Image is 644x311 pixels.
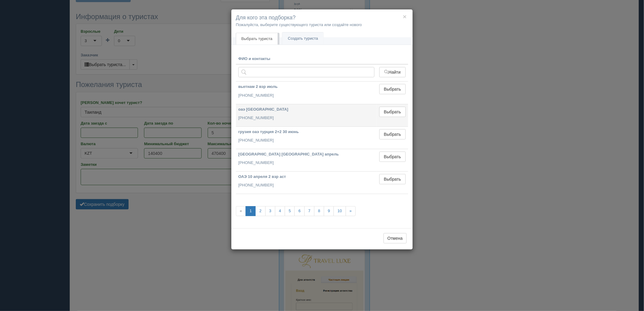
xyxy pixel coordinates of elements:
[304,206,314,216] a: 7
[238,84,278,89] b: вьетнам 2 взр июль
[238,160,374,166] p: [PHONE_NUMBER]
[238,107,288,112] b: оаэ [GEOGRAPHIC_DATA]
[238,115,374,121] p: [PHONE_NUMBER]
[238,182,374,188] p: [PHONE_NUMBER]
[238,174,286,179] b: ОАЭ 10 апреля 2 взр аст
[282,32,324,45] a: Создать туриста
[379,129,406,139] button: Выбрать
[236,22,408,28] p: Пожалуйста, выберите существующего туриста или создайте нового
[236,14,408,22] h4: Для кого эта подборка?
[379,67,406,77] button: Найти
[238,67,374,77] input: Поиск по ФИО, паспорту или контактам
[265,206,275,216] a: 3
[379,152,406,162] button: Выбрать
[334,206,346,216] a: 10
[275,206,285,216] a: 4
[238,152,339,156] b: [GEOGRAPHIC_DATA] [GEOGRAPHIC_DATA] апрель
[379,107,406,117] button: Выбрать
[314,206,324,216] a: 8
[236,206,246,216] span: «
[238,93,374,99] p: [PHONE_NUMBER]
[246,206,256,216] a: 1
[403,13,407,20] button: ×
[236,54,377,65] th: ФИО и контакты
[324,206,334,216] a: 9
[384,233,407,243] button: Отмена
[346,206,356,216] a: »
[236,33,278,45] a: Выбрать туриста
[379,84,406,94] button: Выбрать
[294,206,304,216] a: 6
[238,129,299,134] b: грузия оаэ турция 2+2 30 июнь
[285,206,295,216] a: 5
[255,206,265,216] a: 2
[379,174,406,184] button: Выбрать
[238,138,374,143] p: [PHONE_NUMBER]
